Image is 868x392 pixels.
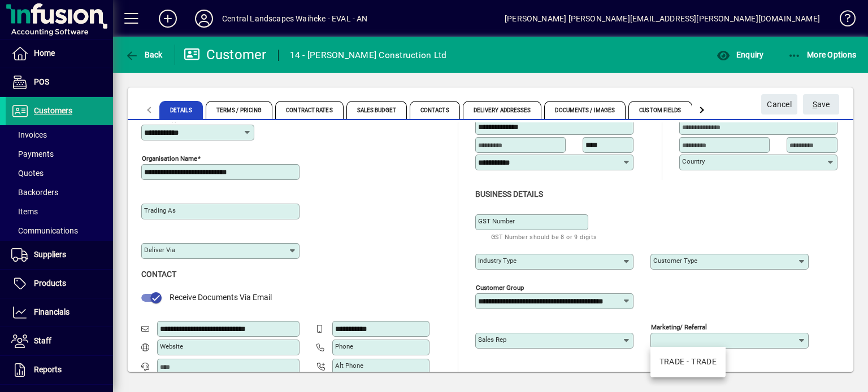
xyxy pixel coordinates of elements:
a: Staff [6,327,113,355]
mat-label: Deliver via [144,246,175,254]
span: Staff [34,336,51,345]
button: Back [122,45,166,65]
span: Terms / Pricing [206,101,273,119]
a: Home [6,39,113,68]
a: Items [6,202,113,221]
a: Communications [6,221,113,240]
button: Enquiry [714,45,766,65]
div: TRADE - TRADE [659,356,717,368]
mat-label: Website [160,342,183,350]
span: S [813,100,817,109]
mat-label: Alt Phone [335,362,363,369]
a: Knowledge Base [831,2,854,39]
span: Enquiry [717,50,763,59]
span: Documents / Images [544,101,626,119]
mat-label: Industry type [478,257,517,265]
span: Communications [11,226,78,235]
span: Financials [34,307,70,316]
span: Business details [475,190,543,199]
a: Financials [6,298,113,327]
button: Save [803,94,839,114]
span: Items [11,207,38,216]
a: POS [6,68,113,96]
span: Customers [34,106,72,115]
a: Invoices [6,125,113,144]
a: Products [6,270,113,298]
button: Add [150,8,186,29]
a: Suppliers [6,241,113,269]
mat-label: Organisation name [142,155,197,162]
mat-option: TRADE - TRADE [650,351,726,373]
span: Reports [34,365,62,374]
span: Sales Budget [346,101,407,119]
span: ave [813,95,830,114]
button: Cancel [761,94,797,114]
button: More Options [785,45,860,65]
mat-hint: GST Number should be 8 or 9 digits [491,230,597,243]
span: Home [34,49,55,58]
a: Payments [6,144,113,164]
span: Details [159,101,203,119]
span: Contacts [410,101,460,119]
app-page-header-button: Back [113,45,175,65]
mat-label: Country [682,157,705,165]
span: Suppliers [34,250,66,259]
mat-label: GST Number [478,217,515,225]
span: Quotes [11,169,44,178]
div: Central Landscapes Waiheke - EVAL - AN [222,10,368,28]
span: Custom Fields [628,101,692,119]
mat-label: Marketing/ Referral [651,323,707,331]
mat-label: Sales rep [478,336,506,343]
span: Payments [11,149,54,158]
div: 14 - [PERSON_NAME] Construction Ltd [290,46,447,64]
span: Delivery Addresses [463,101,542,119]
a: Reports [6,356,113,384]
div: Customer [184,46,267,64]
a: Backorders [6,183,113,202]
span: Receive Documents Via Email [170,293,272,302]
mat-label: Phone [335,342,353,350]
span: Contact [141,270,176,279]
span: Invoices [11,130,47,139]
span: More Options [788,50,857,59]
span: Backorders [11,188,58,197]
mat-label: Customer group [476,283,524,291]
a: Quotes [6,164,113,183]
div: [PERSON_NAME] [PERSON_NAME][EMAIL_ADDRESS][PERSON_NAME][DOMAIN_NAME] [505,10,820,28]
span: POS [34,77,49,86]
button: Profile [186,8,222,29]
span: Products [34,279,66,288]
span: Back [125,50,163,59]
mat-label: Trading as [144,206,176,214]
mat-label: Customer type [653,257,697,265]
span: Contract Rates [275,101,343,119]
span: Cancel [767,95,792,114]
